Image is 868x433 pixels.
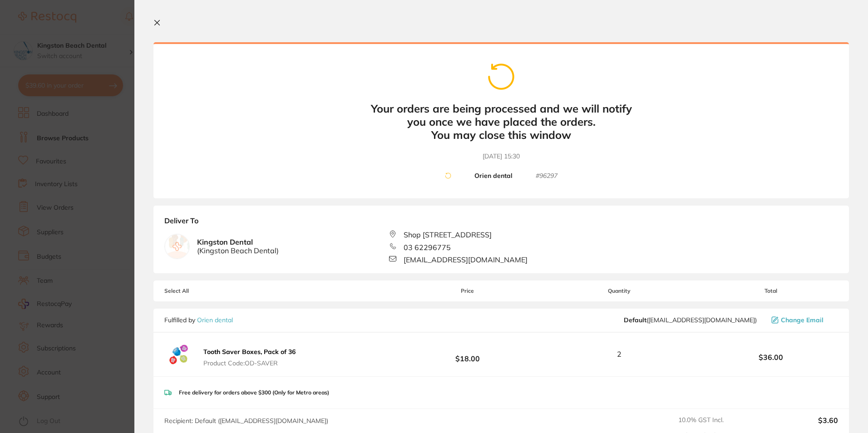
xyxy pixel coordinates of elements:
[203,359,296,367] span: Product Code: OD-SAVER
[536,172,557,180] small: # 96297
[164,316,233,324] p: Fulfilled by
[703,288,838,294] span: Total
[483,152,520,161] time: [DATE] 15:30
[404,256,528,264] span: [EMAIL_ADDRESS][DOMAIN_NAME]
[444,171,453,180] img: cart-spinner.png
[164,216,838,230] b: Deliver To
[535,288,703,294] span: Quantity
[404,231,492,239] span: Shop [STREET_ADDRESS]
[481,56,522,97] img: cart-spinner.png
[617,350,621,358] span: 2
[201,348,298,367] button: Tooth Saver Boxes, Pack of 36 Product Code:OD-SAVER
[624,316,646,324] b: Default
[624,316,757,324] span: sales@orien.com.au
[197,238,279,255] b: Kingston Dental
[404,243,451,251] span: 03 62296775
[678,416,755,424] span: 10.0 % GST Incl.
[703,353,838,361] b: $36.00
[762,416,838,424] output: $3.60
[400,346,535,363] b: $18.00
[164,417,328,425] span: Recipient: Default ( [EMAIL_ADDRESS][DOMAIN_NAME] )
[197,246,279,255] span: ( Kingston Beach Dental )
[179,389,329,396] p: Free delivery for orders above $300 (Only for Metro areas)
[769,316,838,324] button: Change Email
[203,348,296,356] b: Tooth Saver Boxes, Pack of 36
[781,316,824,324] span: Change Email
[365,102,637,141] b: Your orders are being processed and we will notify you once we have placed the orders. You may cl...
[474,172,513,180] b: Orien dental
[165,234,189,259] img: empty.jpg
[164,340,193,369] img: dm04dWdleA
[400,288,535,294] span: Price
[164,288,255,294] span: Select All
[197,316,233,324] a: Orien dental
